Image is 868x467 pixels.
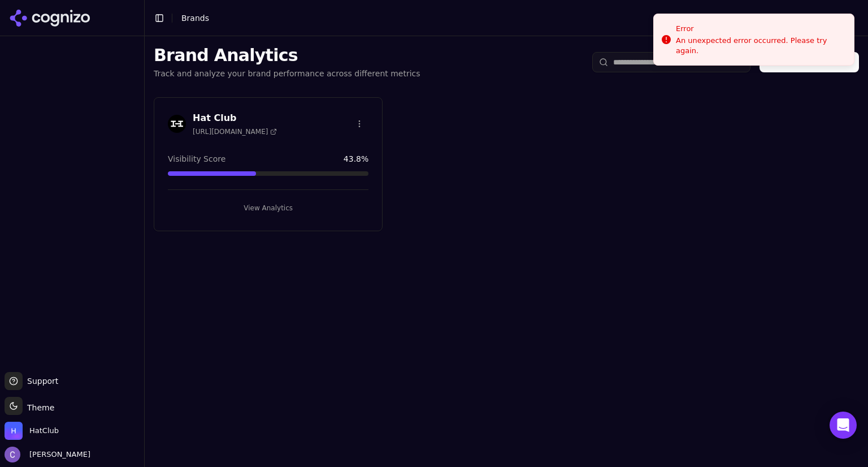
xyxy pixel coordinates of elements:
[168,153,225,165] span: Visibility Score
[676,36,845,56] div: An unexpected error occurred. Please try again.
[181,12,209,24] nav: breadcrumb
[23,375,58,387] span: Support
[193,127,277,136] span: [URL][DOMAIN_NAME]
[5,447,90,462] button: Open user button
[181,14,209,23] span: Brands
[5,422,23,440] img: HatClub
[193,111,277,125] h3: Hat Club
[168,199,368,217] button: View Analytics
[154,68,420,79] p: Track and analyze your brand performance across different metrics
[168,115,186,133] img: Hat Club
[830,412,857,439] div: Open Intercom Messenger
[676,23,845,34] div: Error
[5,447,20,462] img: Chris Hayes
[29,426,59,436] span: HatClub
[23,403,54,412] span: Theme
[25,449,90,460] span: [PERSON_NAME]
[5,422,59,440] button: Open organization switcher
[154,45,420,66] h1: Brand Analytics
[344,153,368,165] span: 43.8 %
